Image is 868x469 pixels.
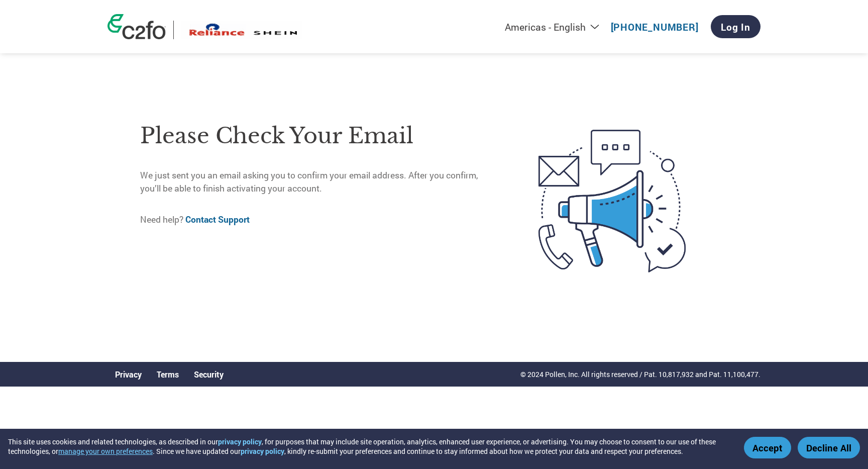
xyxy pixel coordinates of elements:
[496,112,728,291] img: open-email
[140,120,496,152] h1: Please check your email
[218,437,262,446] a: privacy policy
[744,437,791,458] button: Accept
[140,169,496,196] p: We just sent you an email asking you to confirm your email address. After you confirm, you’ll be ...
[611,21,699,33] a: [PHONE_NUMBER]
[58,446,153,456] button: manage your own preferences
[115,369,142,380] a: Privacy
[798,437,860,458] button: Decline All
[711,15,761,38] a: Log In
[157,369,179,380] a: Terms
[140,213,496,226] p: Need help?
[520,369,761,380] p: © 2024 Pollen, Inc. All rights reserved / Pat. 10,817,932 and Pat. 11,100,477.
[185,214,250,225] a: Contact Support
[107,14,166,39] img: c2fo logo
[181,21,302,39] img: Reliance Retail Limited, SHEIN India
[8,437,729,456] div: This site uses cookies and related technologies, as described in our , for purposes that may incl...
[194,369,224,380] a: Security
[241,446,284,456] a: privacy policy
